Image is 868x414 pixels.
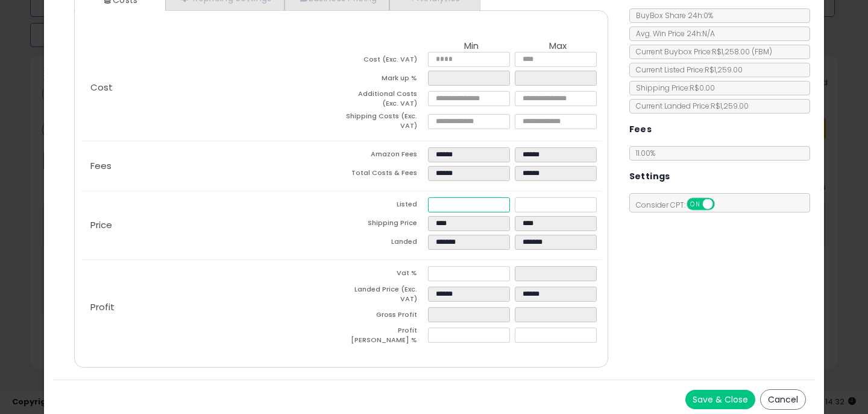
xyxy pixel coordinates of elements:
[428,41,515,52] th: Min
[81,83,341,92] p: Cost
[341,326,428,348] td: Profit [PERSON_NAME] %
[712,46,772,57] span: R$1,258.00
[630,28,715,39] span: Avg. Win Price 24h: N/A
[685,390,755,409] button: Save & Close
[752,46,772,57] span: ( FBM )
[341,285,428,307] td: Landed Price (Exc. VAT)
[81,161,341,171] p: Fees
[636,148,655,158] span: 11.00 %
[341,166,428,185] td: Total Costs & Fees
[341,235,428,253] td: Landed
[81,220,341,230] p: Price
[515,41,602,52] th: Max
[341,197,428,216] td: Listed
[630,46,772,57] span: Current Buybox Price:
[712,199,732,209] span: OFF
[630,65,743,75] span: Current Listed Price: R$1,259.00
[629,169,670,184] h5: Settings
[760,389,806,410] button: Cancel
[341,89,428,112] td: Additional Costs (Exc. VAT)
[630,10,713,21] span: BuyBox Share 24h: 0%
[341,147,428,166] td: Amazon Fees
[341,112,428,134] td: Shipping Costs (Exc. VAT)
[630,83,715,93] span: Shipping Price: R$0.00
[341,266,428,285] td: Vat %
[629,122,652,137] h5: Fees
[341,216,428,235] td: Shipping Price
[630,101,749,111] span: Current Landed Price: R$1,259.00
[81,302,341,312] p: Profit
[688,199,703,209] span: ON
[630,200,731,210] span: Consider CPT:
[341,71,428,89] td: Mark up %
[341,307,428,326] td: Gross Profit
[341,52,428,71] td: Cost (Exc. VAT)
